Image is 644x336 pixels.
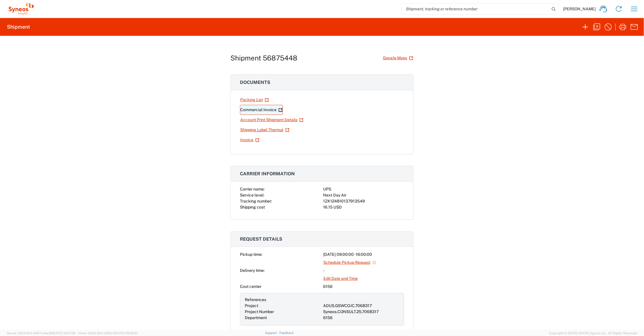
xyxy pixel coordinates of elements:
[240,205,265,209] span: Shipping cost
[230,54,297,62] h1: Shipment 56875448
[323,315,399,321] div: 6156
[240,199,272,203] span: Tracking number:
[323,198,404,204] div: 1ZK124810137913549
[240,171,295,176] span: Carrier information
[245,315,321,321] div: Department
[323,204,404,210] div: 16.15 USD
[383,53,414,63] a: Google Maps
[401,3,550,14] input: Shipment, tracking or reference number
[245,309,321,315] div: Project Number
[114,331,138,335] span: [DATE] 09:39:01
[240,125,290,135] a: Shipping Label Thermal
[240,95,269,105] a: Packing List
[7,23,30,30] h2: Shipment
[265,331,279,335] a: Support
[7,331,75,335] span: Server: 2025.19.0-d447cefac8f
[323,303,399,309] div: ADUS.GSWCO.IC.7068317
[240,135,260,145] a: Invoice
[323,284,404,290] div: 6156
[240,268,265,273] span: Delivery time:
[240,115,304,125] a: Account Print Shipment Details
[240,187,265,191] span: Carrier name:
[323,251,404,258] div: [DATE] 09:00:00 - 16:00:00
[323,268,404,274] div: -
[240,193,264,197] span: Service level:
[323,258,377,268] a: Schedule Pickup Request
[78,331,138,335] span: Client: 2025.19.0-129fbcf
[240,80,270,85] span: Documents
[549,331,637,336] span: Copyright © [DATE]-[DATE] Agistix Inc., All Rights Reserved
[279,331,294,335] a: Feedback
[323,192,404,198] div: Next Day Air
[323,186,404,192] div: UPS
[52,331,75,335] span: [DATE] 10:47:06
[240,284,261,289] span: Cost center
[245,297,266,302] span: References
[240,236,282,242] span: Request details
[240,105,283,115] a: Commercial Invoice
[245,303,321,309] div: Project
[240,252,262,257] span: Pickup time:
[323,274,358,284] a: Edit Date and Time
[563,6,596,11] span: [PERSON_NAME]
[323,309,399,315] div: Syneos.CONSULT.25.7068317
